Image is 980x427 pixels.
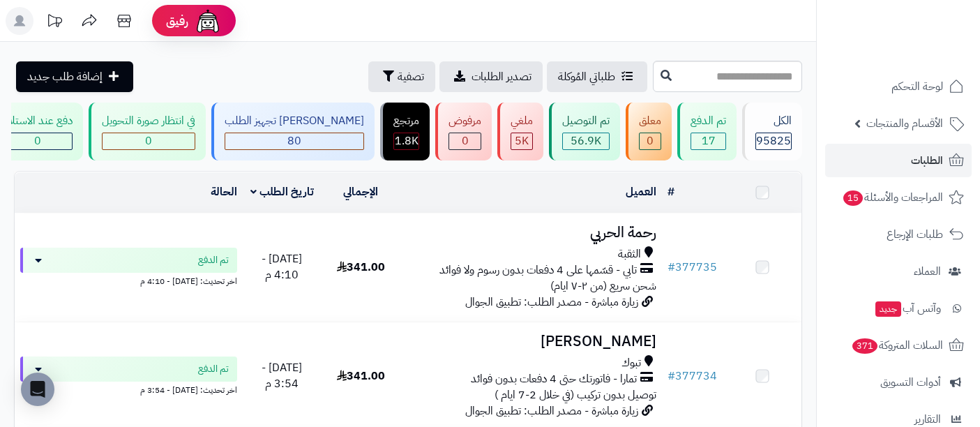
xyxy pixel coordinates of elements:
div: تم الدفع [691,113,726,129]
div: اخر تحديث: [DATE] - 4:10 م [20,273,237,287]
a: في انتظار صورة التحويل 0 [86,103,209,160]
span: توصيل بدون تركيب (في خلال 2-7 ايام ) [495,387,656,403]
div: 56867 [563,133,609,149]
div: دفع عند الاستلام [3,113,73,129]
a: أدوات التسويق [825,366,972,399]
a: طلباتي المُوكلة [547,61,647,92]
span: تصدير الطلبات [472,68,532,85]
a: وآتس آبجديد [825,292,972,325]
span: تابي - قسّمها على 4 دفعات بدون رسوم ولا فوائد [439,262,637,278]
span: العملاء [914,262,941,281]
span: # [668,368,675,384]
h3: رحمة الحربي [406,225,657,241]
span: زيارة مباشرة - مصدر الطلب: تطبيق الجوال [465,294,638,310]
a: #377735 [668,259,717,276]
span: الثقبة [618,246,641,262]
span: رفيق [166,13,188,29]
span: طلباتي المُوكلة [558,68,615,85]
span: شحن سريع (من ٢-٧ ايام) [550,278,656,294]
span: 0 [145,133,152,149]
a: الإجمالي [343,183,378,200]
a: العملاء [825,255,972,288]
a: الكل95825 [739,103,805,160]
a: تصدير الطلبات [439,61,543,92]
span: 341.00 [337,368,385,384]
div: 0 [3,133,72,149]
span: 0 [462,133,469,149]
a: تم التوصيل 56.9K [546,103,623,160]
span: وآتس آب [874,299,941,318]
div: الكل [755,113,792,129]
div: 0 [103,133,195,149]
span: # [668,259,675,276]
span: زيارة مباشرة - مصدر الطلب: تطبيق الجوال [465,403,638,419]
a: تحديثات المنصة [37,7,72,38]
div: 17 [691,133,725,149]
div: معلق [639,113,661,129]
span: تصفية [398,68,424,85]
span: الأقسام والمنتجات [866,114,943,133]
a: الطلبات [825,144,972,177]
div: 0 [640,133,661,149]
a: السلات المتروكة371 [825,329,972,362]
a: معلق 0 [623,103,674,160]
div: 1828 [394,133,419,149]
a: لوحة التحكم [825,70,972,103]
div: في انتظار صورة التحويل [102,113,195,129]
div: 80 [225,133,363,149]
span: 17 [702,133,716,149]
a: مرتجع 1.8K [377,103,432,160]
span: الطلبات [911,151,943,170]
span: 1.8K [395,133,419,149]
span: السلات المتروكة [851,336,943,355]
a: ملغي 5K [495,103,546,160]
span: 371 [852,338,877,354]
span: 0 [34,133,41,149]
a: تاريخ الطلب [250,183,314,200]
span: تم الدفع [198,362,229,376]
span: إضافة طلب جديد [27,68,103,85]
span: 80 [287,133,301,149]
span: 95825 [756,133,791,149]
div: اخر تحديث: [DATE] - 3:54 م [20,382,237,396]
span: تمارا - فاتورتك حتى 4 دفعات بدون فوائد [471,371,637,387]
a: العميل [626,183,656,200]
span: المراجعات والأسئلة [842,188,943,207]
span: تبوك [621,355,641,371]
div: 0 [449,133,481,149]
h3: [PERSON_NAME] [406,334,657,350]
img: ai-face.png [194,7,222,35]
div: ملغي [511,113,533,129]
div: تم التوصيل [562,113,610,129]
span: 5K [515,133,529,149]
span: تم الدفع [198,253,229,267]
span: أدوات التسويق [880,373,941,392]
span: لوحة التحكم [891,77,943,96]
span: 0 [647,133,654,149]
span: 341.00 [337,259,385,276]
div: مرفوض [448,113,481,129]
a: #377734 [668,368,717,384]
a: # [668,183,674,200]
a: [PERSON_NAME] تجهيز الطلب 80 [209,103,377,160]
a: تم الدفع 17 [674,103,739,160]
div: 4991 [511,133,532,149]
span: 56.9K [571,133,601,149]
a: المراجعات والأسئلة15 [825,181,972,214]
a: طلبات الإرجاع [825,218,972,251]
span: 15 [843,190,863,206]
div: [PERSON_NAME] تجهيز الطلب [225,113,364,129]
button: تصفية [368,61,435,92]
span: [DATE] - 3:54 م [262,359,302,392]
span: [DATE] - 4:10 م [262,250,302,283]
div: مرتجع [393,113,419,129]
a: مرفوض 0 [432,103,495,160]
span: جديد [875,301,901,317]
div: Open Intercom Messenger [21,373,54,406]
span: طلبات الإرجاع [887,225,943,244]
a: إضافة طلب جديد [16,61,133,92]
a: الحالة [211,183,237,200]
